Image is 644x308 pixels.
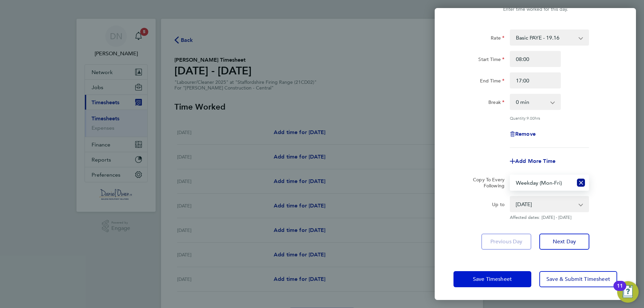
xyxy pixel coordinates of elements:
[577,175,585,190] button: Reset selection
[510,215,589,220] span: Affected dates: [DATE] - [DATE]
[510,51,561,67] input: E.g. 08:00
[527,115,535,121] span: 9.00
[510,115,589,121] div: Quantity: hrs
[546,276,610,283] span: Save & Submit Timesheet
[553,238,576,245] span: Next Day
[515,158,555,164] span: Add More Time
[510,131,536,137] button: Remove
[480,78,504,86] label: End Time
[435,5,636,13] div: Enter time worked for this day.
[468,177,504,189] label: Copy To Every Following
[473,276,512,283] span: Save Timesheet
[617,286,623,295] div: 11
[515,131,536,137] span: Remove
[539,234,589,250] button: Next Day
[510,72,561,88] input: E.g. 18:00
[491,35,504,43] label: Rate
[478,56,504,64] label: Start Time
[453,271,531,287] button: Save Timesheet
[492,201,504,209] label: Up to
[617,281,639,303] button: Open Resource Center, 11 new notifications
[539,271,617,287] button: Save & Submit Timesheet
[488,99,504,107] label: Break
[510,159,555,164] button: Add More Time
